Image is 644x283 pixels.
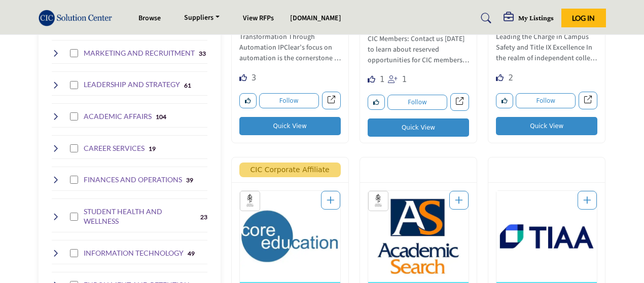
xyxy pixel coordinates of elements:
[496,117,597,135] button: Quick View
[496,191,597,282] img: TIAA
[156,112,166,121] div: 104 Results For ACADEMIC AFFAIRS
[259,93,319,108] button: Follow
[496,93,513,108] button: Like listing
[199,49,206,58] div: 33 Results For MARKETING AND RECRUITMENT
[156,113,166,120] b: 104
[186,175,193,184] div: 39 Results For FINANCES AND OPERATIONS
[84,143,145,153] h4: CAREER SERVICES: Career planning tools, job placement platforms, and professional development res...
[188,249,195,258] div: 49 Results For INFORMATION TECHNOLOGY
[138,13,161,23] a: Browse
[239,74,247,82] i: Likes
[240,191,340,282] img: Core Education
[84,248,184,258] h4: INFORMATION TECHNOLOGY: Technology infrastructure, software solutions, and digital transformation...
[186,177,193,184] b: 39
[199,50,206,57] b: 33
[184,82,191,89] b: 61
[388,72,407,86] div: Followers
[200,212,207,221] div: 23 Results For STUDENT HEALTH AND WELLNESS
[149,145,156,152] b: 19
[70,112,78,120] input: Select ACADEMIC AFFAIRS checkbox
[368,191,469,282] img: Academic Search
[239,32,341,66] p: Transformation Through Automation IPClear’s focus on automation is the cornerstone of its approac...
[322,92,341,109] a: Open ipclear in new tab
[70,249,78,257] input: Select INFORMATION TECHNOLOGY checkbox
[504,12,554,24] div: My Listings
[450,93,469,111] a: Open doowii in new tab
[368,34,469,68] p: CIC Members: Contact us [DATE] to learn about reserved opportunities for CIC members! Doowii is a...
[583,194,591,207] a: Add To List
[243,194,257,208] img: ACCU Sponsors Badge Icon
[368,118,469,137] button: Quick View
[239,163,341,177] span: CIC Corporate Affiliate
[84,48,195,58] h4: MARKETING AND RECRUITMENT: Brand development, digital marketing, and student recruitment campaign...
[368,75,375,83] i: Like
[177,11,227,25] a: Suppliers
[496,32,597,66] p: Leading the Charge in Campus Safety and Title IX Excellence In the realm of independent college l...
[239,93,257,108] button: Like listing
[184,80,191,90] div: 61 Results For LEADERSHIP AND STRATEGY
[579,92,597,109] a: Open student-ally in new tab
[496,29,597,66] a: Leading the Charge in Campus Safety and Title IX Excellence In the realm of independent college l...
[70,81,78,89] input: Select LEADERSHIP AND STRATEGY checkbox
[516,93,576,108] button: Follow
[402,75,407,84] span: 1
[561,9,606,27] button: Log In
[84,207,196,226] h4: STUDENT HEALTH AND WELLNESS: Mental health resources, medical services, and wellness program solu...
[84,175,182,185] h4: FINANCES AND OPERATIONS: Financial management, budgeting tools, and operational efficiency soluti...
[455,194,463,207] a: Add To List
[70,176,78,184] input: Select FINANCES AND OPERATIONS checkbox
[496,74,504,82] i: Likes
[508,73,513,83] span: 2
[387,95,447,110] button: Follow
[70,144,78,152] input: Select CAREER SERVICES checkbox
[239,117,341,135] button: Quick View
[70,49,78,57] input: Select MARKETING AND RECRUITMENT checkbox
[200,214,207,221] b: 23
[518,13,554,22] h5: My Listings
[327,194,335,207] a: Add To List
[471,10,498,26] a: Search
[368,31,469,68] a: CIC Members: Contact us [DATE] to learn about reserved opportunities for CIC members! Doowii is a...
[84,79,180,90] h4: LEADERSHIP AND STRATEGY: Institutional effectiveness, strategic planning, and leadership developm...
[84,111,152,122] h4: ACADEMIC AFFAIRS: Academic program development, faculty resources, and curriculum enhancement sol...
[371,194,385,208] img: ACCU Sponsors Badge Icon
[572,14,595,22] span: Log In
[243,13,274,23] a: View RFPs
[252,73,257,83] span: 3
[149,144,156,153] div: 19 Results For CAREER SERVICES
[188,250,195,257] b: 49
[368,95,385,110] button: Like listing
[239,29,341,66] a: Transformation Through Automation IPClear’s focus on automation is the cornerstone of its approac...
[380,75,385,84] span: 1
[70,213,78,221] input: Select STUDENT HEALTH AND WELLNESS checkbox
[290,13,341,23] a: [DOMAIN_NAME]
[39,10,118,26] img: Site Logo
